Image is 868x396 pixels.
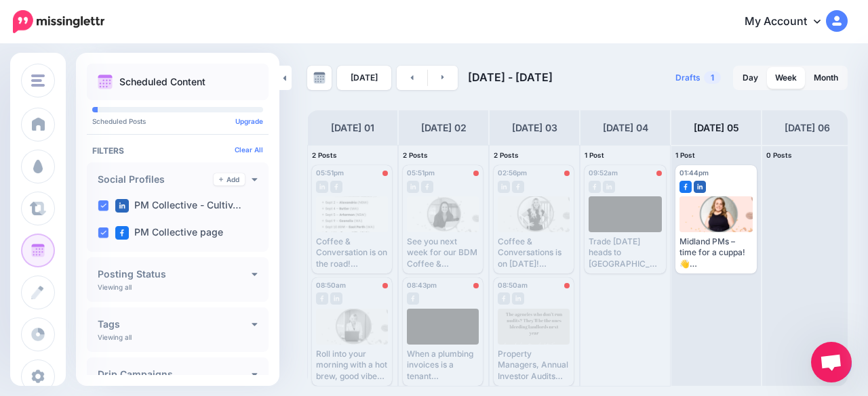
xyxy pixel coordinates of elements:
[512,292,524,305] img: linkedin-grey-square.png
[92,146,263,156] h4: Filters
[498,181,510,193] img: linkedin-grey-square.png
[98,175,214,184] h4: Social Profiles
[98,74,113,89] img: calendar.png
[98,320,252,329] h4: Tags
[312,151,337,159] span: 2 Posts
[421,120,467,136] h4: [DATE] 02
[811,342,852,382] a: Open chat
[235,146,263,154] a: Clear All
[603,120,648,136] h4: [DATE] 04
[468,70,553,84] span: [DATE] - [DATE]
[98,269,252,279] h4: Posting Status
[407,292,419,305] img: facebook-grey-square.png
[675,151,695,159] span: 1 Post
[512,120,557,136] h4: [DATE] 03
[679,181,692,193] img: facebook-square.png
[589,236,662,269] div: Trade [DATE] heads to [GEOGRAPHIC_DATA]! After a sell-out day in [GEOGRAPHIC_DATA], we’re bringin...
[498,281,528,289] span: 08:50am
[316,236,388,269] div: Coffee & Conversation is on the road! We’re bringing good chats, great company, and warm brews ac...
[331,120,374,136] h4: [DATE] 01
[767,67,805,89] a: Week
[694,120,739,136] h4: [DATE] 05
[494,151,519,159] span: 2 Posts
[313,72,325,84] img: calendar-grey-darker.png
[704,71,721,84] span: 1
[115,199,129,213] img: linkedin-square.png
[806,67,846,89] a: Month
[316,169,344,177] span: 05:51pm
[316,181,328,193] img: linkedin-grey-square.png
[316,281,346,289] span: 08:50am
[498,169,527,177] span: 02:56pm
[92,118,263,125] p: Scheduled Posts
[13,10,104,33] img: Missinglettr
[337,66,391,90] a: [DATE]
[421,181,433,193] img: facebook-grey-square.png
[407,169,435,177] span: 05:51pm
[498,292,510,305] img: facebook-grey-square.png
[115,226,129,240] img: facebook-square.png
[98,370,252,379] h4: Drip Campaigns
[734,67,766,89] a: Day
[498,236,570,269] div: Coffee & Conversations is on [DATE]! Looking forward to a morning of good chats, laughs and conne...
[498,349,570,382] div: Property Managers, Annual Investor Audits are no longer “new.” They’re expected. The reality? If ...
[585,151,604,159] span: 1 Post
[731,5,848,39] a: My Account
[589,181,601,193] img: facebook-grey-square.png
[98,333,132,341] p: Viewing all
[603,181,615,193] img: linkedin-grey-square.png
[675,74,701,82] span: Drafts
[407,236,479,269] div: See you next week for our BDM Coffee & Conversations catch-up with the fabulous [PERSON_NAME] fro...
[407,281,437,289] span: 08:43pm
[330,181,342,193] img: facebook-grey-square.png
[214,173,245,185] a: Add
[667,66,729,90] a: Drafts1
[316,292,328,305] img: facebook-grey-square.png
[512,181,524,193] img: facebook-grey-square.png
[407,349,479,382] div: When a plumbing invoices is a tenant responsibility....
[766,151,792,159] span: 0 Posts
[694,181,706,193] img: linkedin-square.png
[679,169,709,177] span: 01:44pm
[785,120,830,136] h4: [DATE] 06
[407,181,419,193] img: linkedin-grey-square.png
[119,77,205,87] p: Scheduled Content
[589,169,618,177] span: 09:52am
[679,236,753,269] div: Midland PMs – time for a cuppa! 👋 Kick off your [DATE] with a brew, a yarn and some good company....
[115,199,241,213] label: PM Collective - Cultiv…
[115,226,223,240] label: PM Collective page
[98,283,132,291] p: Viewing all
[31,74,45,87] img: menu.png
[316,349,388,382] div: Roll into your morning with a hot brew, good vibes and chats that just flow. Hosted by [PERSON_NA...
[403,151,428,159] span: 2 Posts
[330,292,342,305] img: linkedin-grey-square.png
[235,117,263,125] a: Upgrade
